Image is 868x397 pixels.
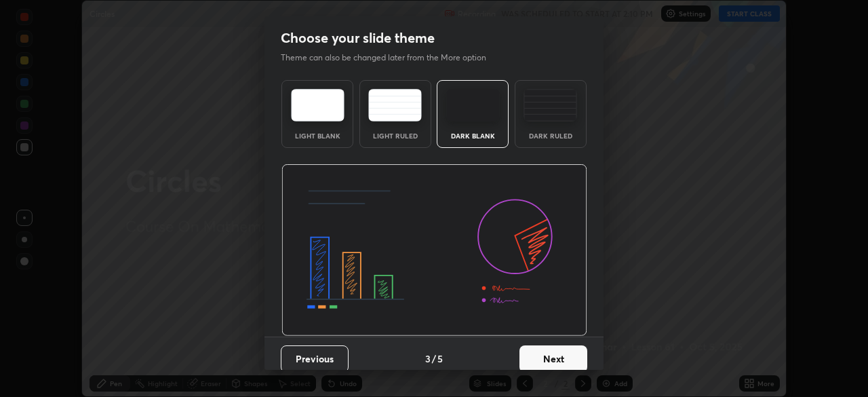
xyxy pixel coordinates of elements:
img: darkRuledTheme.de295e13.svg [524,89,577,121]
div: Light Ruled [368,132,422,139]
div: Light Blank [290,132,344,139]
img: lightTheme.e5ed3b09.svg [291,89,344,121]
h4: 3 [425,352,431,366]
h4: / [432,352,436,366]
img: darkTheme.f0cc69e5.svg [446,89,500,121]
div: Dark Blank [446,132,500,139]
button: Previous [281,345,349,373]
h4: 5 [437,352,443,366]
p: Theme can also be changed later from the More option [281,52,500,64]
img: lightRuledTheme.5fabf969.svg [368,89,422,121]
button: Next [519,345,587,373]
img: darkThemeBanner.d06ce4a2.svg [281,164,587,337]
h2: Choose your slide theme [281,29,435,47]
div: Dark Ruled [524,132,578,139]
